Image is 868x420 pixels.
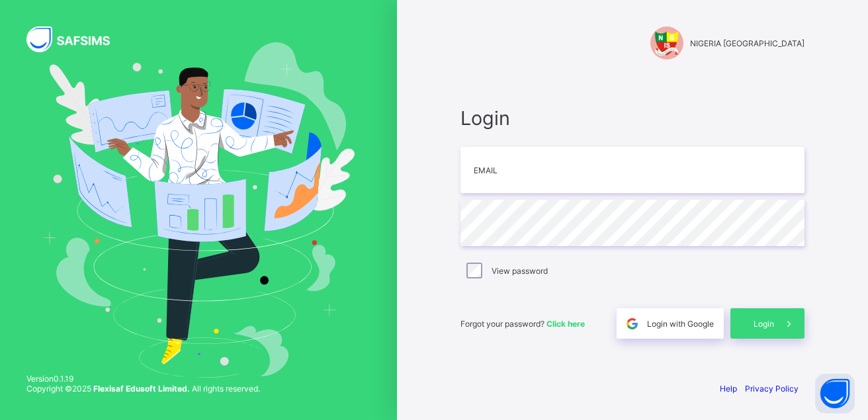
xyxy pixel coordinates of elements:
img: SAFSIMS Logo [26,26,126,52]
button: Open asap [815,374,855,413]
span: Login with Google [647,319,714,329]
a: Click here [546,319,585,329]
span: Version 0.1.19 [26,374,260,384]
a: Help [720,384,737,394]
label: View password [492,266,548,276]
span: Forgot your password? [460,319,585,329]
strong: Flexisaf Edusoft Limited. [93,384,190,394]
img: Hero Image [42,42,355,378]
img: google.396cfc9801f0270233282035f929180a.svg [625,316,640,331]
span: Copyright © 2025 All rights reserved. [26,384,260,394]
span: NIGERIA [GEOGRAPHIC_DATA] [690,38,804,48]
span: Login [754,319,774,329]
a: Privacy Policy [745,384,799,394]
span: Login [460,106,804,130]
